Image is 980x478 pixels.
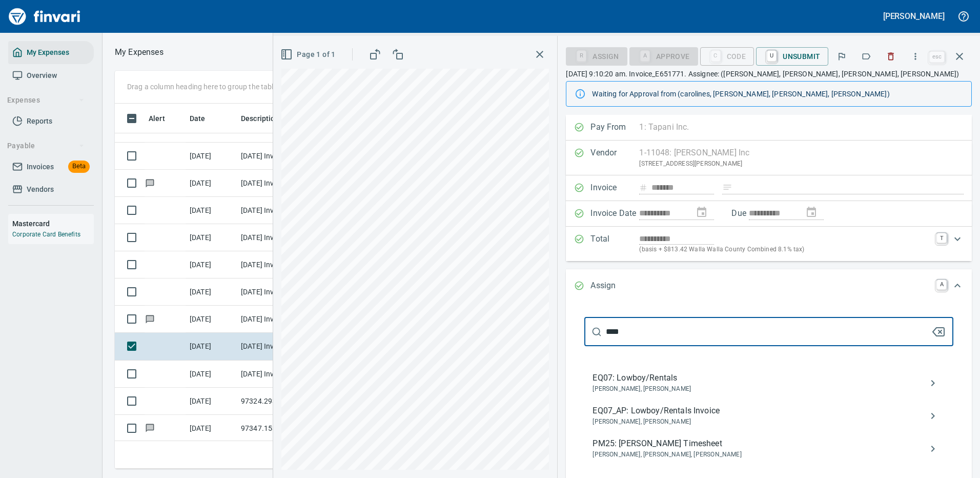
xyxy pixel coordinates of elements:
span: [PERSON_NAME], [PERSON_NAME], [PERSON_NAME] [593,450,929,460]
button: Page 1 of 1 [278,45,339,64]
p: My Expenses [115,46,164,58]
span: Close invoice [927,44,972,69]
span: Alert [149,112,165,125]
div: Coding Required [629,51,698,60]
h6: Mastercard [12,218,94,229]
p: Assign [590,280,639,293]
span: [PERSON_NAME], [PERSON_NAME] [593,417,929,427]
a: Corporate Card Benefits [12,231,80,238]
div: Waiting for Approval from (carolines, [PERSON_NAME], [PERSON_NAME], [PERSON_NAME]) [592,85,963,103]
span: Overview [27,69,57,82]
td: [DATE] [186,197,237,224]
div: Expand [566,227,972,261]
td: [DATE] [186,361,237,388]
button: UUnsubmit [756,47,828,66]
td: 97347.1530050 [237,415,329,442]
span: Payable [7,140,85,152]
span: EQ07: Lowboy/Rentals [593,372,929,384]
td: [DATE] [186,415,237,442]
td: [DATE] [186,170,237,197]
a: InvoicesBeta [8,155,94,178]
span: Vendors [27,183,54,196]
td: [DATE] Invoice 0768376-IN from [PERSON_NAME], Inc. (1-39587) [237,306,329,333]
a: U [767,50,777,62]
span: Invoices [27,161,54,173]
span: Beta [68,161,90,172]
a: A [936,280,947,290]
td: [DATE] Invoice 120386313 from Superior Tire Service, Inc (1-10991) [237,224,329,251]
span: Reports [27,115,52,128]
button: Labels [855,45,877,68]
td: [DATE] [186,251,237,278]
p: Total [590,233,639,255]
img: Finvari [6,4,83,29]
span: Description [241,112,293,125]
span: Expenses [7,94,85,107]
span: [PERSON_NAME], [PERSON_NAME] [593,384,929,394]
a: Vendors [8,178,94,201]
a: My Expenses [8,41,94,64]
span: Alert [149,112,178,125]
a: esc [929,51,945,63]
button: Discard [880,45,902,68]
span: Page 1 of 1 [282,48,335,61]
span: Date [190,112,206,125]
td: [DATE] Invoice 1150872 from Jubitz Corp - Jfs (1-10543) [237,170,329,197]
nav: assign [584,363,953,469]
div: Expand [566,269,972,303]
td: [DATE] Invoice 120386233 from Superior Tire Service, Inc (1-10991) [237,278,329,306]
button: [PERSON_NAME] [881,8,947,24]
td: [DATE] Invoice 120386111 from Superior Tire Service, Inc (1-10991) [237,251,329,278]
h5: [PERSON_NAME] [883,11,945,22]
p: (basis + $813.42 Walla Walla County Combined 8.1% tax) [639,245,930,255]
span: Date [190,112,219,125]
a: Overview [8,64,94,87]
span: Has messages [145,424,155,431]
button: Payable [3,136,89,155]
td: [DATE] [186,143,237,170]
td: [DATE] Invoice 6661643 from Superior Tire Service, Inc (1-10991) [237,197,329,224]
td: [DATE] [186,388,237,415]
button: Expenses [3,91,89,110]
td: [DATE] Invoice 898330 from [PERSON_NAME] Parts Corp. DBA Napa (1-39725) [237,361,329,388]
div: PM25: [PERSON_NAME] Timesheet[PERSON_NAME], [PERSON_NAME], [PERSON_NAME] [584,432,953,465]
td: [DATE] [186,306,237,333]
nav: breadcrumb [115,46,164,58]
span: PM25: [PERSON_NAME] Timesheet [593,437,929,450]
td: [DATE] [186,333,237,360]
td: [DATE] Invoice E651771 from Tyler Rental Inc (1-11048) [237,333,329,360]
td: 97324.2930027 [237,388,329,415]
span: My Expenses [27,46,69,59]
td: [DATE] Invoice 6661938 from Superior Tire Service, Inc (1-10991) [237,143,329,170]
span: EQ07_AP: Lowboy/Rentals Invoice [593,405,929,417]
span: Has messages [145,180,155,186]
span: Unsubmit [764,48,820,65]
div: Code [700,51,754,60]
span: Has messages [145,315,155,322]
p: [DATE] 9:10:20 am. Invoice_E651771. Assignee: ([PERSON_NAME], [PERSON_NAME], [PERSON_NAME], [PERS... [566,69,972,79]
button: More [904,45,927,68]
td: [DATE] [186,224,237,251]
div: Assign [566,51,627,60]
button: Flag [830,45,853,68]
span: Description [241,112,279,125]
div: EQ07_AP: Lowboy/Rentals Invoice[PERSON_NAME], [PERSON_NAME] [584,400,953,432]
td: [DATE] [186,278,237,306]
div: EQ07: Lowboy/Rentals[PERSON_NAME], [PERSON_NAME] [584,367,953,400]
a: Reports [8,110,94,133]
p: Drag a column heading here to group the table [127,82,277,92]
a: T [936,233,947,243]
